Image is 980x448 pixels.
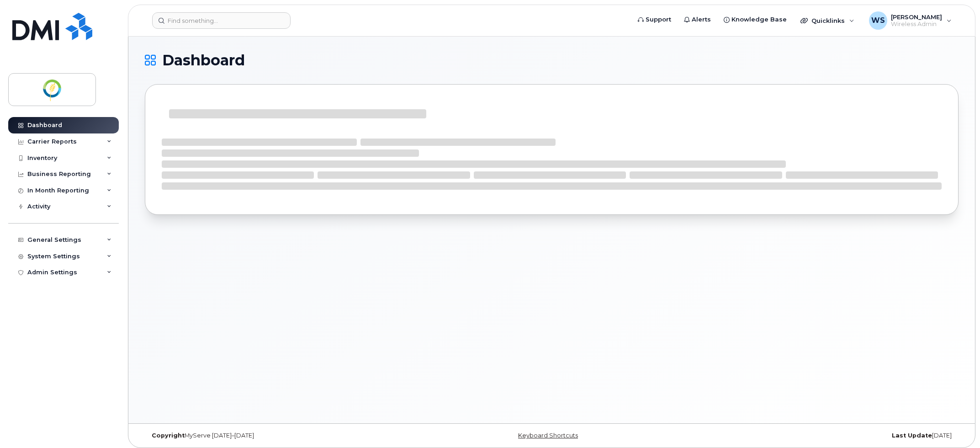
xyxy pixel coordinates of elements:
strong: Copyright [152,432,185,439]
a: Keyboard Shortcuts [518,432,578,439]
strong: Last Update [892,432,932,439]
div: [DATE] [687,432,959,439]
span: Dashboard [162,53,245,67]
div: MyServe [DATE]–[DATE] [145,432,416,439]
